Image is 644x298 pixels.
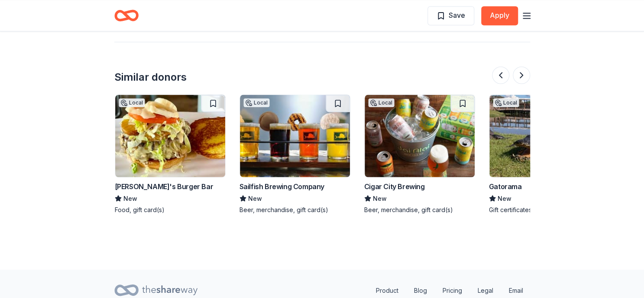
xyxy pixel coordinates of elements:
[114,70,187,84] div: Similar donors
[123,193,137,203] span: New
[239,181,324,191] div: Sailfish Brewing Company
[248,193,262,203] span: New
[489,205,600,214] div: Gift certificates, admission passes
[498,193,511,203] span: New
[240,95,350,177] img: Image for Sailfish Brewing Company
[373,193,387,203] span: New
[368,98,394,107] div: Local
[115,181,214,191] div: [PERSON_NAME]'s Burger Bar
[427,6,474,25] button: Save
[114,5,139,26] a: Home
[493,98,519,107] div: Local
[489,181,522,191] div: Gatorama
[489,95,599,177] img: Image for Gatorama
[364,205,475,214] div: Beer, merchandise, gift card(s)
[364,181,425,191] div: Cigar City Brewing
[481,6,518,25] button: Apply
[364,94,475,214] a: Image for Cigar City BrewingLocalCigar City BrewingNewBeer, merchandise, gift card(s)
[239,94,350,214] a: Image for Sailfish Brewing CompanyLocalSailfish Brewing CompanyNewBeer, merchandise, gift card(s)
[239,205,350,214] div: Beer, merchandise, gift card(s)
[119,98,145,107] div: Local
[243,98,269,107] div: Local
[115,205,226,214] div: Food, gift card(s)
[489,94,600,214] a: Image for GatoramaLocalGatoramaNewGift certificates, admission passes
[115,94,226,214] a: Image for Beth's Burger BarLocal[PERSON_NAME]'s Burger BarNewFood, gift card(s)
[115,95,225,177] img: Image for Beth's Burger Bar
[449,10,465,21] span: Save
[365,95,475,177] img: Image for Cigar City Brewing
